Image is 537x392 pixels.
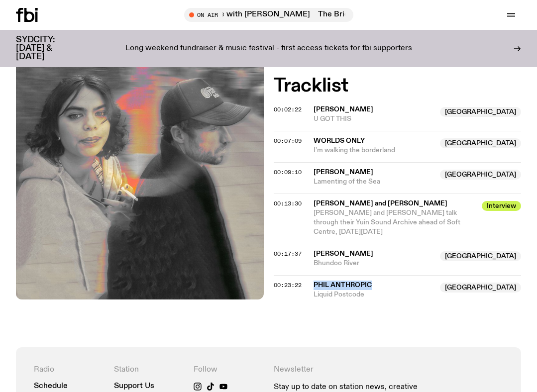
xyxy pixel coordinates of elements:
[314,106,373,113] span: [PERSON_NAME]
[274,250,302,258] span: 00:17:37
[440,107,521,117] span: [GEOGRAPHIC_DATA]
[114,365,184,375] h4: Station
[314,114,434,124] span: U GOT THIS
[125,44,412,53] p: Long weekend fundraiser & music festival - first access tickets for fbi supporters
[184,8,353,22] button: On AirThe Bridge with [PERSON_NAME]The Bridge with [PERSON_NAME]
[274,365,424,375] h4: Newsletter
[314,137,365,144] span: Worlds Only
[34,383,68,390] a: Schedule
[440,170,521,180] span: [GEOGRAPHIC_DATA]
[314,209,460,235] span: [PERSON_NAME] and [PERSON_NAME] talk through their Yuin Sound Archive ahead of Soft Centre, [DATE...
[314,146,434,155] span: I’m walking the borderland
[274,199,302,207] span: 00:13:30
[274,168,302,176] span: 00:09:10
[274,137,302,145] span: 00:07:09
[314,169,373,176] span: [PERSON_NAME]
[440,251,521,261] span: [GEOGRAPHIC_DATA]
[314,250,373,257] span: [PERSON_NAME]
[194,365,264,375] h4: Follow
[440,138,521,148] span: [GEOGRAPHIC_DATA]
[274,281,302,289] span: 00:23:22
[314,282,372,289] span: pHil antHropic
[482,201,521,211] span: Interview
[274,105,302,113] span: 00:02:22
[16,36,80,61] h3: SYDCITY: [DATE] & [DATE]
[314,259,434,268] span: Bhundoo River
[114,383,154,390] a: Support Us
[314,290,434,299] span: Liquid Postcode
[274,77,522,95] h2: Tracklist
[314,177,434,187] span: Lamenting of the Sea
[440,283,521,293] span: [GEOGRAPHIC_DATA]
[314,199,476,208] span: [PERSON_NAME] and [PERSON_NAME]
[34,365,104,375] h4: Radio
